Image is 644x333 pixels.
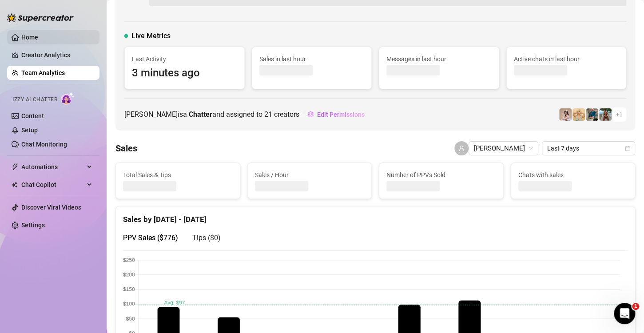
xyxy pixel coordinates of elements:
[115,142,137,155] h4: Sales
[21,112,44,119] a: Content
[307,111,314,117] span: setting
[189,110,212,119] b: Chatter
[616,110,623,119] span: + 1
[61,92,75,105] img: AI Chatter
[21,160,84,174] span: Automations
[599,108,612,121] img: Libby
[614,303,635,324] iframe: Intercom live chat
[458,145,465,151] span: user
[123,234,178,242] span: PPV Sales ( $776 )
[264,110,272,119] span: 21
[632,303,639,310] span: 1
[518,170,628,180] span: Chats with sales
[386,170,496,180] span: Number of PPVs Sold
[307,107,365,122] button: Edit Permissions
[317,111,365,118] span: Edit Permissions
[21,204,81,211] a: Discover Viral Videos
[21,69,65,76] a: Team Analytics
[12,182,17,188] img: Chat Copilot
[625,146,630,151] span: calendar
[21,48,92,62] a: Creator Analytics
[21,34,38,41] a: Home
[255,170,365,180] span: Sales / Hour
[21,222,45,229] a: Settings
[132,54,237,64] span: Last Activity
[123,170,233,180] span: Total Sales & Tips
[21,178,84,192] span: Chat Copilot
[124,109,299,120] span: [PERSON_NAME] is a and assigned to creators
[547,142,630,155] span: Last 7 days
[123,206,628,226] div: Sales by [DATE] - [DATE]
[192,234,221,242] span: Tips ( $0 )
[559,108,572,121] img: anaxmei
[12,163,19,170] span: thunderbolt
[259,54,365,64] span: Sales in last hour
[21,141,67,148] a: Chat Monitoring
[12,95,57,104] span: Izzy AI Chatter
[7,13,74,22] img: logo-BBDzfeDw.svg
[386,54,492,64] span: Messages in last hour
[514,54,619,64] span: Active chats in last hour
[572,108,585,121] img: Actually.Maria
[21,127,38,134] a: Setup
[474,142,533,155] span: sofia yvonne eusebio
[586,108,598,121] img: Eavnc
[131,31,171,41] span: Live Metrics
[132,65,237,82] span: 3 minutes ago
